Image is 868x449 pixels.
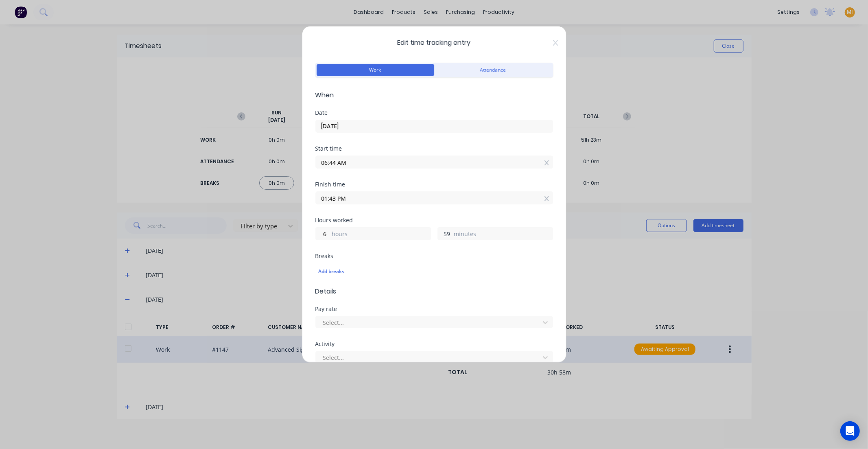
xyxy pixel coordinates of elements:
div: Add breaks [319,266,550,277]
span: Edit time tracking entry [315,38,553,48]
div: Activity [315,341,553,347]
div: Open Intercom Messenger [840,421,860,441]
span: When [315,90,553,100]
button: Work [317,64,434,76]
div: Start time [315,146,553,151]
input: 0 [438,228,452,240]
div: Breaks [315,253,553,259]
div: Hours worked [315,217,553,223]
span: Details [315,287,553,296]
div: Finish time [315,182,553,187]
button: Attendance [434,64,552,76]
input: 0 [316,228,330,240]
label: hours [332,230,431,240]
div: Date [315,110,553,116]
label: minutes [454,230,553,240]
div: Pay rate [315,306,553,312]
